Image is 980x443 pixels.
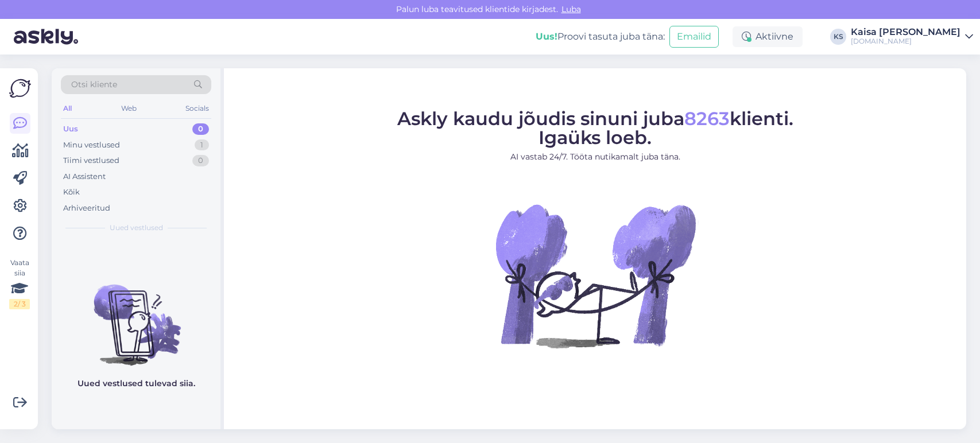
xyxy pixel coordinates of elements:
div: All [61,101,74,116]
div: Arhiveeritud [63,203,110,214]
span: Luba [558,4,584,14]
a: Kaisa [PERSON_NAME][DOMAIN_NAME] [851,28,973,46]
span: Otsi kliente [71,79,117,91]
div: Web [119,101,139,116]
div: 0 [192,155,209,166]
div: Aktiivne [733,26,803,47]
div: [DOMAIN_NAME] [851,37,960,46]
p: Uued vestlused tulevad siia. [78,378,195,390]
span: 8263 [684,107,730,130]
img: No Chat active [492,172,699,379]
div: 1 [195,139,209,151]
span: Uued vestlused [110,223,163,233]
img: Askly Logo [9,77,31,99]
div: Kaisa [PERSON_NAME] [851,28,960,37]
div: Proovi tasuta juba täna: [536,30,665,44]
div: Socials [183,101,211,116]
div: Vaata siia [9,258,30,309]
div: Tiimi vestlused [63,155,119,166]
span: Askly kaudu jõudis sinuni juba klienti. Igaüks loeb. [397,107,793,149]
div: Kõik [63,186,80,198]
img: No chats [52,264,220,367]
div: Minu vestlused [63,139,120,151]
b: Uus! [536,31,557,42]
div: Uus [63,123,78,135]
div: 2 / 3 [9,299,30,309]
p: AI vastab 24/7. Tööta nutikamalt juba täna. [397,151,793,163]
div: AI Assistent [63,171,106,182]
div: KS [830,29,846,45]
div: 0 [192,123,209,135]
button: Emailid [669,26,719,48]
